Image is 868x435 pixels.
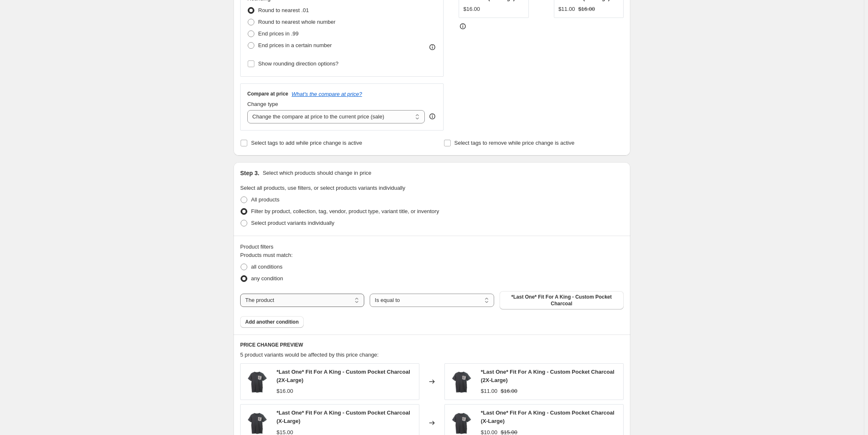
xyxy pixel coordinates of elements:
div: $16.00 [277,387,293,395]
span: all conditions [251,264,282,270]
span: End prices in a certain number [258,42,332,48]
span: Round to nearest .01 [258,7,309,13]
span: Select tags to remove while price change is active [454,140,575,146]
span: *Last One* Fit For A King - Custom Pocket Charcoal [505,294,619,307]
span: 5 product variants would be affected by this price change: [240,352,378,358]
span: End prices in .99 [258,30,299,37]
strike: $16.00 [578,5,595,13]
button: What's the compare at price? [292,91,362,97]
strike: $16.00 [501,387,518,395]
span: Filter by product, collection, tag, vendor, product type, variant title, or inventory [251,208,439,214]
h2: Step 3. [240,169,259,177]
span: Change type [247,101,278,107]
div: $11.00 [481,387,497,395]
span: any condition [251,275,283,282]
span: Select tags to add while price change is active [251,140,362,146]
span: All products [251,196,279,203]
img: 4b864d5f1b604ce4b505f74d331c72cb_80x.jpg [245,369,270,394]
div: Product filters [240,243,624,251]
span: *Last One* Fit For A King - Custom Pocket Charcoal (2X-Large) [277,369,410,383]
img: 4b864d5f1b604ce4b505f74d331c72cb_80x.jpg [449,369,474,394]
span: Add another condition [245,319,299,325]
p: Select which products should change in price [263,169,371,177]
button: Add another condition [240,316,304,328]
span: *Last One* Fit For A King - Custom Pocket Charcoal (2X-Large) [481,369,614,383]
div: $11.00 [558,5,575,13]
span: *Last One* Fit For A King - Custom Pocket Charcoal (X-Large) [277,410,410,424]
span: Select all products, use filters, or select products variants individually [240,185,405,191]
button: *Last One* Fit For A King - Custom Pocket Charcoal [500,291,624,309]
span: *Last One* Fit For A King - Custom Pocket Charcoal (X-Large) [481,410,614,424]
h3: Compare at price [247,91,288,97]
div: help [428,112,437,121]
h6: PRICE CHANGE PREVIEW [240,342,624,348]
div: $16.00 [463,5,480,13]
span: Round to nearest whole number [258,19,335,25]
span: Select product variants individually [251,220,334,226]
span: Show rounding direction options? [258,60,338,67]
span: Products must match: [240,252,293,258]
